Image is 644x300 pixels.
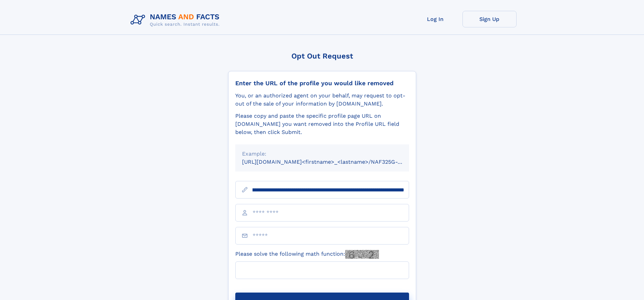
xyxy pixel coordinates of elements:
[242,159,422,165] small: [URL][DOMAIN_NAME]<firstname>_<lastname>/NAF325G-xxxxxxxx
[462,11,517,27] a: Sign Up
[235,92,409,108] div: You, or an authorized agent on your behalf, may request to opt-out of the sale of your informatio...
[235,250,379,259] label: Please solve the following math function:
[228,52,416,60] div: Opt Out Request
[408,11,462,27] a: Log In
[235,79,409,87] div: Enter the URL of the profile you would like removed
[235,112,409,136] div: Please copy and paste the specific profile page URL on [DOMAIN_NAME] you want removed into the Pr...
[242,150,402,158] div: Example:
[128,11,225,29] img: Logo Names and Facts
